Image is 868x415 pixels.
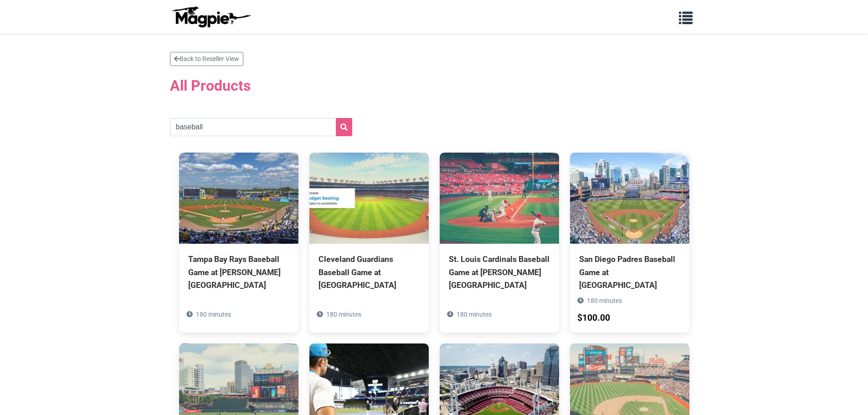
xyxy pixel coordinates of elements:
[579,253,680,291] div: San Diego Padres Baseball Game at [GEOGRAPHIC_DATA]
[170,118,352,136] input: Search products...
[440,153,559,332] a: St. Louis Cardinals Baseball Game at [PERSON_NAME][GEOGRAPHIC_DATA] 180 minutes
[170,6,252,28] img: logo-ab69f6fb50320c5b225c76a69d11143b.png
[188,253,289,291] div: Tampa Bay Rays Baseball Game at [PERSON_NAME][GEOGRAPHIC_DATA]
[326,311,361,318] span: 180 minutes
[170,52,243,66] a: Back to Reseller View
[318,253,420,291] div: Cleveland Guardians Baseball Game at [GEOGRAPHIC_DATA]
[170,72,699,100] h2: All Products
[577,311,610,325] div: $100.00
[440,153,559,244] img: St. Louis Cardinals Baseball Game at Busch Stadium
[587,297,622,304] span: 180 minutes
[570,153,689,244] img: San Diego Padres Baseball Game at Petco Park
[570,153,689,332] a: San Diego Padres Baseball Game at [GEOGRAPHIC_DATA] 180 minutes $100.00
[179,153,298,332] a: Tampa Bay Rays Baseball Game at [PERSON_NAME][GEOGRAPHIC_DATA] 180 minutes
[457,311,492,318] span: 180 minutes
[179,153,298,244] img: Tampa Bay Rays Baseball Game at George M. Steinbrenner Field
[309,153,429,332] a: Cleveland Guardians Baseball Game at [GEOGRAPHIC_DATA] 180 minutes
[309,153,429,244] img: Cleveland Guardians Baseball Game at Progressive Field
[449,253,550,291] div: St. Louis Cardinals Baseball Game at [PERSON_NAME][GEOGRAPHIC_DATA]
[196,311,231,318] span: 180 minutes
